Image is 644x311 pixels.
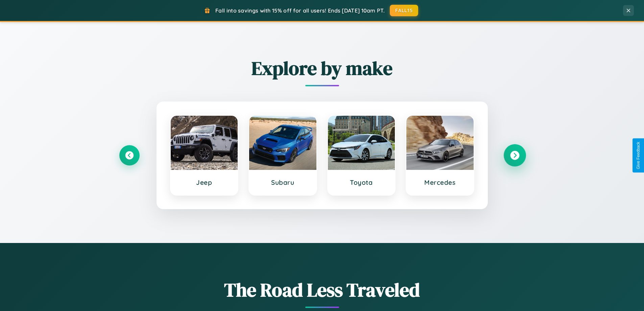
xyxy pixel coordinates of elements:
[119,277,525,303] h1: The Road Less Traveled
[390,5,418,16] button: FALL15
[119,55,525,81] h2: Explore by make
[335,178,388,186] h3: Toyota
[177,178,231,186] h3: Jeep
[215,7,385,14] span: Fall into savings with 15% off for all users! Ends [DATE] 10am PT.
[413,178,467,186] h3: Mercedes
[636,142,641,169] div: Give Feedback
[256,178,310,186] h3: Subaru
